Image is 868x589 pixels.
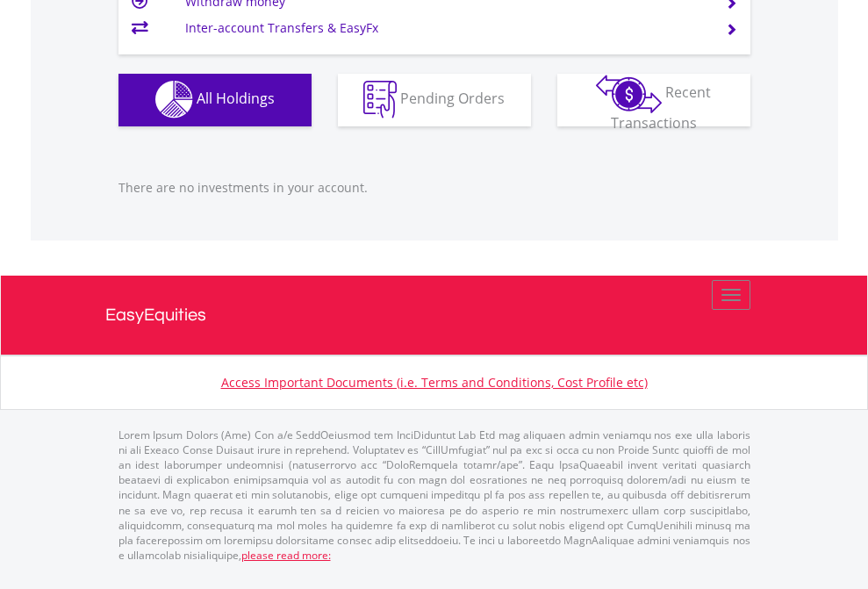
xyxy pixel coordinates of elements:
a: please read more: [241,548,331,563]
p: Lorem Ipsum Dolors (Ame) Con a/e SeddOeiusmod tem InciDiduntut Lab Etd mag aliquaen admin veniamq... [118,427,750,563]
button: Recent Transactions [557,74,750,126]
button: Pending Orders [338,74,531,126]
span: Recent Transactions [611,83,712,133]
span: Pending Orders [400,89,505,108]
button: All Holdings [118,74,312,126]
p: There are no investments in your account. [118,179,750,197]
img: holdings-wht.png [155,81,193,119]
a: EasyEquities [105,276,764,355]
span: All Holdings [197,89,275,108]
td: Inter-account Transfers & EasyFx [185,15,704,41]
img: transactions-zar-wht.png [596,75,662,113]
img: pending_instructions-wht.png [363,81,397,119]
a: Access Important Documents (i.e. Terms and Conditions, Cost Profile etc) [221,374,648,391]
